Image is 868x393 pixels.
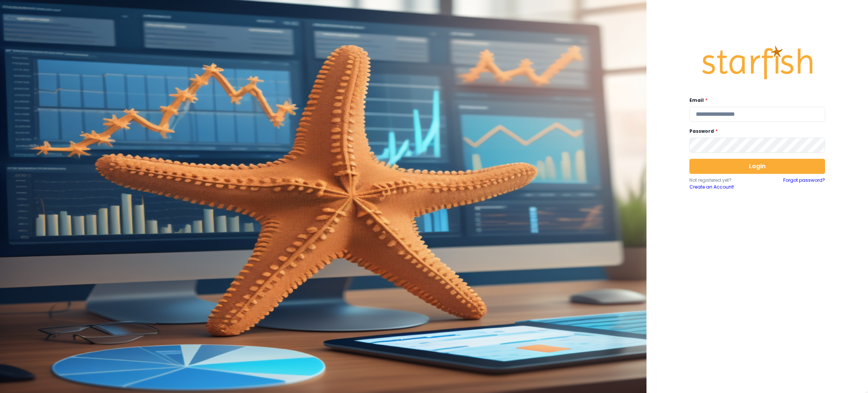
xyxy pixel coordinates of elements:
[689,184,757,190] a: Create an Account!
[701,39,814,86] img: Logo.42cb71d561138c82c4ab.png
[689,177,757,184] p: Not registered yet?
[689,128,821,135] label: Password
[783,177,825,190] a: Forgot password?
[689,97,821,104] label: Email
[689,159,825,174] button: Login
